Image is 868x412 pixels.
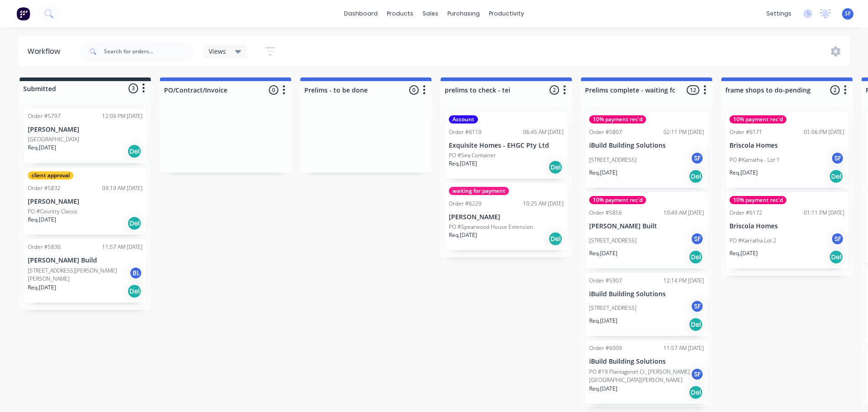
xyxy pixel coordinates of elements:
[523,128,564,136] div: 06:45 AM [DATE]
[28,184,61,192] div: Order #5832
[548,160,563,175] div: Del
[586,340,708,404] div: Order #600911:57 AM [DATE]iBuild Building SolutionsPO #19 Plantagenet Cr, [PERSON_NAME][GEOGRAPHI...
[339,7,382,21] a: dashboard
[127,216,142,231] div: Del
[729,222,844,230] p: Briscola Homes
[589,385,617,393] p: Req. [DATE]
[726,112,848,188] div: 10% payment rec'dOrder #617101:06 PM [DATE]Briscola HomesPO #Karratha - Lot 1SFReq.[DATE]Del
[589,128,622,136] div: Order #5807
[449,223,533,231] p: PO #Spearwood House Extension
[28,112,61,120] div: Order #5797
[688,317,703,332] div: Del
[28,198,143,206] p: [PERSON_NAME]
[663,344,704,352] div: 11:57 AM [DATE]
[445,112,567,179] div: AccountOrder #611906:45 AM [DATE]Exquisite Homes - EHGC Pty LtdPO #Sea ContainerReq.[DATE]Del
[729,128,762,136] div: Order #6171
[663,128,704,136] div: 02:11 PM [DATE]
[589,368,690,384] p: PO #19 Plantagenet Cr, [PERSON_NAME][GEOGRAPHIC_DATA][PERSON_NAME]
[102,112,143,120] div: 12:09 PM [DATE]
[127,284,142,299] div: Del
[586,112,708,188] div: 10% payment rec'dOrder #580702:11 PM [DATE]iBuild Building Solutions[STREET_ADDRESS]SFReq.[DATE]Del
[104,42,194,61] input: Search for orders...
[762,7,796,21] div: settings
[28,135,79,144] p: [GEOGRAPHIC_DATA]
[729,209,762,217] div: Order #6172
[523,200,564,208] div: 10:25 AM [DATE]
[28,126,143,134] p: [PERSON_NAME]
[589,196,646,204] div: 10% payment rec'd
[690,232,704,246] div: SF
[102,243,143,251] div: 11:57 AM [DATE]
[829,250,843,264] div: Del
[729,142,844,149] p: Briscola Homes
[449,142,564,149] p: Exquisite Homes - EHGC Pty Ltd
[449,200,482,208] div: Order #6229
[589,209,622,217] div: Order #5856
[449,128,482,136] div: Order #6119
[129,266,143,280] div: BL
[24,239,146,303] div: Order #583611:57 AM [DATE][PERSON_NAME] Build[STREET_ADDRESS][PERSON_NAME][PERSON_NAME]BLReq.[DAT...
[589,290,704,298] p: iBuild Building Solutions
[418,7,443,21] div: sales
[589,115,646,124] div: 10% payment rec'd
[688,169,703,184] div: Del
[24,168,146,235] div: client approvalOrder #583209:19 AM [DATE][PERSON_NAME]PO #Country ClassicReq.[DATE]Del
[382,7,418,21] div: products
[729,249,758,257] p: Req. [DATE]
[845,10,851,18] span: SF
[16,7,30,21] img: Factory
[663,277,704,285] div: 12:14 PM [DATE]
[589,277,622,285] div: Order #5907
[449,231,477,239] p: Req. [DATE]
[589,304,637,312] p: [STREET_ADDRESS]
[589,249,617,257] p: Req. [DATE]
[586,273,708,336] div: Order #590712:14 PM [DATE]iBuild Building Solutions[STREET_ADDRESS]SFReq.[DATE]Del
[102,184,143,192] div: 09:19 AM [DATE]
[688,385,703,400] div: Del
[589,222,704,230] p: [PERSON_NAME] Built
[28,216,56,224] p: Req. [DATE]
[589,344,622,352] div: Order #6009
[449,151,496,160] p: PO #Sea Container
[829,169,843,184] div: Del
[28,267,129,283] p: [STREET_ADDRESS][PERSON_NAME][PERSON_NAME]
[127,144,142,159] div: Del
[690,367,704,381] div: SF
[449,160,477,168] p: Req. [DATE]
[589,142,704,149] p: iBuild Building Solutions
[28,144,56,152] p: Req. [DATE]
[449,187,509,195] div: waiting for payment
[484,7,529,21] div: productivity
[548,232,563,246] div: Del
[586,192,708,268] div: 10% payment rec'dOrder #585610:49 AM [DATE][PERSON_NAME] Built[STREET_ADDRESS]SFReq.[DATE]Del
[449,115,478,124] div: Account
[690,151,704,165] div: SF
[804,128,844,136] div: 01:06 PM [DATE]
[24,108,146,163] div: Order #579712:09 PM [DATE][PERSON_NAME][GEOGRAPHIC_DATA]Req.[DATE]Del
[726,192,848,268] div: 10% payment rec'dOrder #617201:11 PM [DATE]Briscola HomesPO #Karratha Lot 2SFReq.[DATE]Del
[589,237,637,245] p: [STREET_ADDRESS]
[443,7,484,21] div: purchasing
[28,207,78,216] p: PO #Country Classic
[27,46,65,57] div: Workflow
[589,169,617,177] p: Req. [DATE]
[804,209,844,217] div: 01:11 PM [DATE]
[831,232,844,246] div: SF
[28,171,73,180] div: client approval
[729,237,776,245] p: PO #Karratha Lot 2
[729,115,786,124] div: 10% payment rec'd
[729,196,786,204] div: 10% payment rec'd
[729,156,780,164] p: PO #Karratha - Lot 1
[690,299,704,313] div: SF
[663,209,704,217] div: 10:49 AM [DATE]
[28,257,143,264] p: [PERSON_NAME] Build
[28,283,56,292] p: Req. [DATE]
[688,250,703,264] div: Del
[589,317,617,325] p: Req. [DATE]
[589,156,637,164] p: [STREET_ADDRESS]
[445,183,567,250] div: waiting for paymentOrder #622910:25 AM [DATE][PERSON_NAME]PO #Spearwood House ExtensionReq.[DATE]Del
[28,243,61,251] div: Order #5836
[209,46,226,56] span: Views
[831,151,844,165] div: SF
[729,169,758,177] p: Req. [DATE]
